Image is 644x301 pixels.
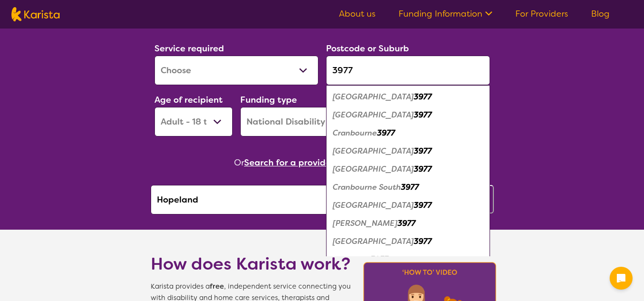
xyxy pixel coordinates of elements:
div: Cranbourne 3977 [331,124,485,142]
div: Cranbourne West 3977 [331,196,485,214]
em: 3977 [414,236,432,246]
em: 3977 [414,164,432,174]
em: 3977 [377,128,395,138]
em: [GEOGRAPHIC_DATA] [333,146,414,156]
em: [GEOGRAPHIC_DATA] [333,200,414,210]
span: Or [234,155,244,170]
label: Age of recipient [154,94,223,106]
div: Cranbourne East 3977 [331,142,485,160]
a: Funding Information [399,8,492,19]
em: [GEOGRAPHIC_DATA] [333,164,414,174]
div: Sandhurst 3977 [331,251,485,269]
button: Search for a provider to leave a review [244,155,410,170]
em: 3977 [398,218,416,228]
b: free [210,282,224,291]
em: 3977 [414,146,432,156]
em: 3977 [414,92,432,102]
h1: How does Karista work? [151,252,351,275]
em: [GEOGRAPHIC_DATA] [333,236,414,246]
a: Blog [591,8,610,19]
div: Cranbourne South 3977 [331,178,485,196]
em: Cranbourne [333,128,377,138]
em: [GEOGRAPHIC_DATA] [333,110,414,120]
div: Cannons Creek 3977 [331,106,485,124]
div: Botanic Ridge 3977 [331,88,485,106]
img: Karista logo [11,7,60,21]
em: Cranbourne South [333,182,401,192]
em: Sandhurst [333,254,370,264]
em: 3977 [370,254,388,264]
label: Postcode or Suburb [326,43,409,54]
label: Service required [154,43,224,54]
div: Cranbourne North 3977 [331,160,485,178]
em: [GEOGRAPHIC_DATA] [333,92,414,102]
div: Devon Meadows 3977 [331,214,485,233]
input: Type [326,56,490,85]
div: Junction Village 3977 [331,233,485,251]
a: For Providers [515,8,568,19]
em: 3977 [414,110,432,120]
em: 3977 [401,182,419,192]
a: About us [339,8,376,19]
em: 3977 [414,200,432,210]
input: Type provider name here [151,185,379,214]
em: [PERSON_NAME] [333,218,398,228]
label: Funding type [240,94,297,106]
